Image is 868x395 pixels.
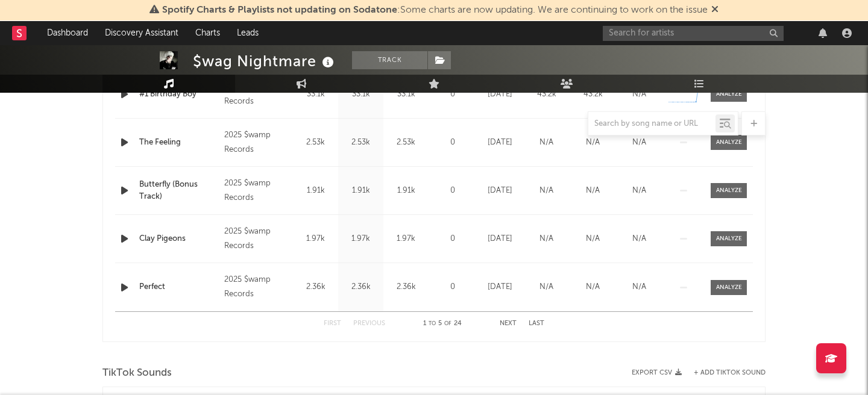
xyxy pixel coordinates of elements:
[573,233,613,245] div: N/A
[432,233,474,245] div: 0
[480,281,520,293] div: [DATE]
[432,137,474,149] div: 0
[228,21,267,45] a: Leads
[632,369,682,376] button: Export CSV
[526,185,567,197] div: N/A
[480,137,520,149] div: [DATE]
[102,366,172,381] span: TikTok Sounds
[526,233,567,245] div: N/A
[352,51,427,69] button: Track
[526,137,567,149] div: N/A
[444,321,451,326] span: of
[526,281,567,293] div: N/A
[529,320,544,327] button: Last
[682,370,766,376] button: + Add TikTok Sound
[432,281,474,293] div: 0
[694,370,766,376] button: + Add TikTok Sound
[139,281,218,293] a: Perfect
[603,26,784,41] input: Search for artists
[193,51,337,71] div: $wag Nightmare
[500,320,517,327] button: Next
[139,137,218,149] a: The Feeling
[386,89,426,101] div: 33.1k
[224,273,290,302] div: 2025 $wamp Records
[480,185,520,197] div: [DATE]
[353,320,385,327] button: Previous
[341,137,380,149] div: 2.53k
[296,281,335,293] div: 2.36k
[224,128,290,157] div: 2025 $wamp Records
[619,185,659,197] div: N/A
[341,233,380,245] div: 1.97k
[296,137,335,149] div: 2.53k
[619,233,659,245] div: N/A
[386,185,426,197] div: 1.91k
[480,89,520,101] div: [DATE]
[139,89,218,101] a: #1 Birthday Boy
[432,185,474,197] div: 0
[619,89,659,101] div: N/A
[573,281,613,293] div: N/A
[432,89,474,101] div: 0
[187,21,228,45] a: Charts
[573,137,613,149] div: N/A
[588,119,715,129] input: Search by song name or URL
[224,225,290,253] div: 2025 $wamp Records
[296,89,335,101] div: 33.1k
[224,176,290,205] div: 2025 $wamp Records
[341,281,380,293] div: 2.36k
[224,80,290,109] div: 2025 $wamp Records
[162,5,708,15] span: : Some charts are now updating. We are continuing to work on the issue
[386,281,426,293] div: 2.36k
[711,5,719,15] span: Dismiss
[139,179,218,202] a: Butterfly (Bonus Track)
[619,281,659,293] div: N/A
[39,21,96,45] a: Dashboard
[324,320,341,327] button: First
[386,137,426,149] div: 2.53k
[296,233,335,245] div: 1.97k
[386,233,426,245] div: 1.97k
[96,21,187,45] a: Discovery Assistant
[341,89,380,101] div: 33.1k
[409,317,476,331] div: 1 5 24
[162,5,397,15] span: Spotify Charts & Playlists not updating on Sodatone
[341,185,380,197] div: 1.91k
[139,233,218,245] a: Clay Pigeons
[480,233,520,245] div: [DATE]
[429,321,436,326] span: to
[526,89,567,101] div: 43.2k
[619,137,659,149] div: N/A
[573,185,613,197] div: N/A
[573,89,613,101] div: 43.2k
[296,185,335,197] div: 1.91k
